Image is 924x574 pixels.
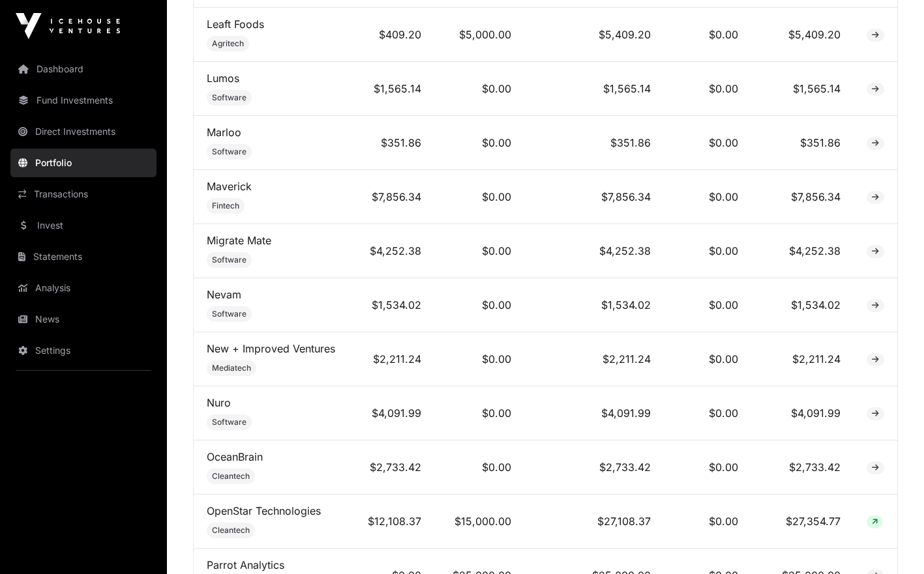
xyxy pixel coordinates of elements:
[859,511,924,574] iframe: Chat Widget
[524,8,664,62] td: $5,409.20
[524,224,664,278] td: $4,252.38
[207,342,335,355] a: New + Improved Ventures
[434,116,524,170] td: $0.00
[207,234,271,247] a: Migrate Mate
[524,495,664,549] td: $27,108.37
[524,116,664,170] td: $351.86
[524,170,664,224] td: $7,856.34
[349,116,434,170] td: $351.86
[434,8,524,62] td: $5,000.00
[524,62,664,116] td: $1,565.14
[16,13,120,39] img: Icehouse Ventures Logo
[434,386,524,440] td: $0.00
[434,170,524,224] td: $0.00
[751,386,854,440] td: $4,091.99
[212,255,246,265] span: Software
[10,149,156,177] a: Portfolio
[207,72,239,85] a: Lumos
[212,417,246,427] span: Software
[207,18,264,31] a: Leaft Foods
[207,558,284,571] a: Parrot Analytics
[349,332,434,386] td: $2,211.24
[10,274,156,302] a: Analysis
[434,440,524,495] td: $0.00
[207,504,321,517] a: OpenStar Technologies
[207,288,241,301] a: Nevam
[349,224,434,278] td: $4,252.38
[751,116,854,170] td: $351.86
[349,495,434,549] td: $12,108.37
[212,309,246,319] span: Software
[751,440,854,495] td: $2,733.42
[751,495,854,549] td: $27,354.77
[434,495,524,549] td: $15,000.00
[212,471,250,481] span: Cleantech
[751,332,854,386] td: $2,211.24
[212,147,246,157] span: Software
[751,8,854,62] td: $5,409.20
[524,332,664,386] td: $2,211.24
[524,386,664,440] td: $4,091.99
[349,278,434,332] td: $1,534.02
[751,224,854,278] td: $4,252.38
[10,305,156,334] a: News
[664,116,751,170] td: $0.00
[434,278,524,332] td: $0.00
[664,170,751,224] td: $0.00
[349,8,434,62] td: $409.20
[207,180,252,193] a: Maverick
[10,211,156,240] a: Invest
[434,224,524,278] td: $0.00
[349,440,434,495] td: $2,733.42
[664,440,751,495] td: $0.00
[207,450,263,463] a: OceanBrain
[349,170,434,224] td: $7,856.34
[212,38,244,49] span: Agritech
[434,332,524,386] td: $0.00
[664,386,751,440] td: $0.00
[10,336,156,365] a: Settings
[207,126,241,139] a: Marloo
[751,278,854,332] td: $1,534.02
[751,62,854,116] td: $1,565.14
[212,525,250,536] span: Cleantech
[434,62,524,116] td: $0.00
[524,278,664,332] td: $1,534.02
[207,396,231,409] a: Nuro
[212,93,246,103] span: Software
[664,332,751,386] td: $0.00
[10,55,156,83] a: Dashboard
[664,62,751,116] td: $0.00
[751,170,854,224] td: $7,856.34
[212,363,251,373] span: Mediatech
[664,224,751,278] td: $0.00
[10,86,156,115] a: Fund Investments
[664,278,751,332] td: $0.00
[10,117,156,146] a: Direct Investments
[664,8,751,62] td: $0.00
[10,242,156,271] a: Statements
[664,495,751,549] td: $0.00
[524,440,664,495] td: $2,733.42
[212,201,239,211] span: Fintech
[349,386,434,440] td: $4,091.99
[349,62,434,116] td: $1,565.14
[10,180,156,208] a: Transactions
